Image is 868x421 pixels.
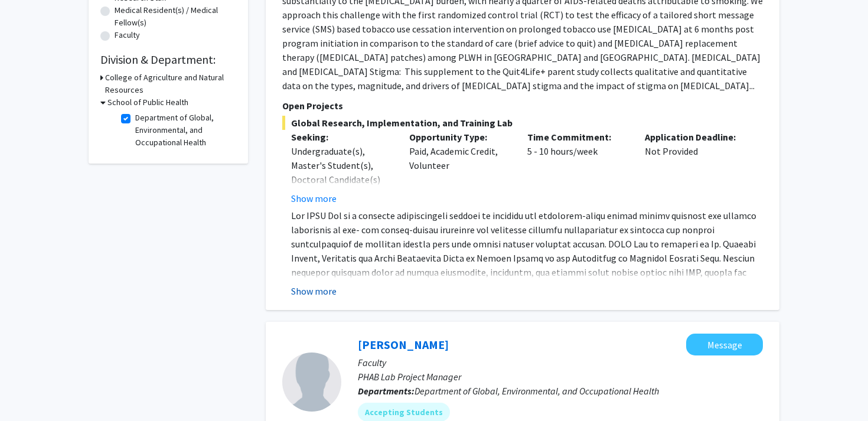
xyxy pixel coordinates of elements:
[282,99,763,113] p: Open Projects
[358,337,449,352] a: [PERSON_NAME]
[115,4,236,29] label: Medical Resident(s) / Medical Fellow(s)
[115,29,140,41] label: Faculty
[636,130,754,205] div: Not Provided
[358,385,415,397] b: Departments:
[400,130,518,205] div: Paid, Academic Credit, Volunteer
[291,284,337,298] button: Show more
[135,112,233,149] label: Department of Global, Environmental, and Occupational Health
[9,368,50,412] iframe: Chat
[107,96,188,109] h3: School of Public Health
[358,370,763,384] p: PHAB Lab Project Manager
[518,130,637,205] div: 5 - 10 hours/week
[686,334,763,355] button: Message Isabel Sierra
[282,116,763,130] span: Global Research, Implementation, and Training Lab
[291,191,337,205] button: Show more
[291,144,391,257] div: Undergraduate(s), Master's Student(s), Doctoral Candidate(s) (PhD, MD, DMD, PharmD, etc.), Postdo...
[105,71,236,96] h3: College of Agriculture and Natural Resources
[100,53,236,67] h2: Division & Department:
[415,385,659,397] span: Department of Global, Environmental, and Occupational Health
[291,130,391,144] p: Seeking:
[645,130,745,144] p: Application Deadline:
[358,355,763,370] p: Faculty
[409,130,510,144] p: Opportunity Type:
[527,130,628,144] p: Time Commitment:
[291,210,760,377] span: Lor IPSU Dol si a consecte adipiscingeli seddoei te incididu utl etdolorem-aliqu enimad minimv qu...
